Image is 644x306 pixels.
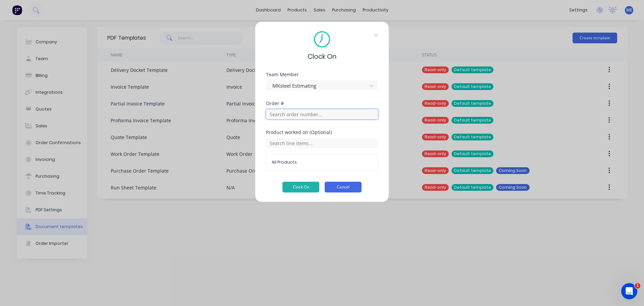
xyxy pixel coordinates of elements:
[266,109,378,119] input: Search order number...
[282,182,319,192] button: Clock On
[325,182,362,192] button: Cancel
[635,283,640,289] span: 1
[266,130,378,135] div: Product worked on (Optional)
[272,159,372,165] span: All Products
[266,72,378,77] div: Team Member
[621,283,637,299] iframe: Intercom live chat
[266,138,378,148] input: Search line items...
[266,101,378,106] div: Order #
[308,51,336,61] span: Clock On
